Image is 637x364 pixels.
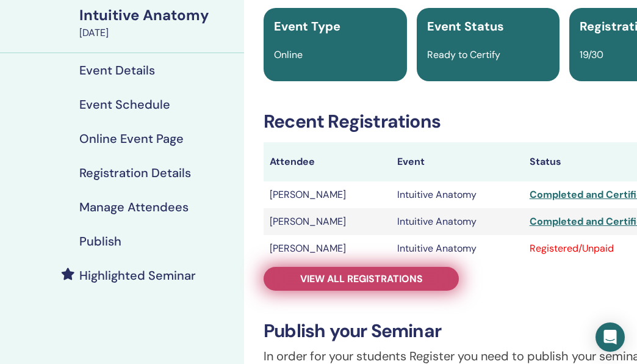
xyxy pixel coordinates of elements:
[72,5,244,40] a: Intuitive Anatomy[DATE]
[79,200,189,214] h4: Manage Attendees
[391,208,523,235] td: Intuitive Anatomy
[391,235,523,262] td: Intuitive Anatomy
[391,181,523,208] td: Intuitive Anatomy
[264,181,391,208] td: [PERSON_NAME]
[79,166,191,180] h4: Registration Details
[79,97,170,112] h4: Event Schedule
[427,48,500,61] span: Ready to Certify
[79,5,237,26] div: Intuitive Anatomy
[79,63,155,78] h4: Event Details
[264,142,391,181] th: Attendee
[264,235,391,262] td: [PERSON_NAME]
[79,234,121,249] h4: Publish
[274,18,340,34] span: Event Type
[596,322,625,352] div: Open Intercom Messenger
[264,267,459,291] a: View all registrations
[264,208,391,235] td: [PERSON_NAME]
[274,48,303,61] span: Online
[79,268,196,283] h4: Highlighted Seminar
[427,18,504,34] span: Event Status
[79,131,184,146] h4: Online Event Page
[580,48,603,61] span: 19/30
[300,272,423,285] span: View all registrations
[391,142,523,181] th: Event
[79,26,237,40] div: [DATE]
